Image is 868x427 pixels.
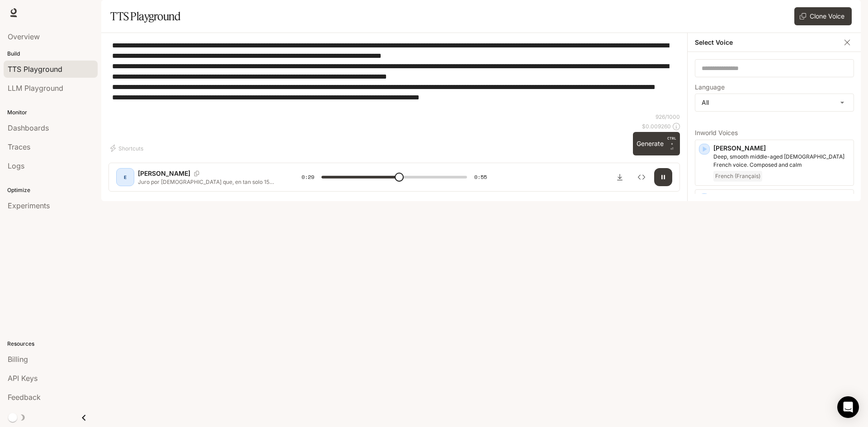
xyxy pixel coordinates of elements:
[138,169,190,178] p: [PERSON_NAME]
[611,168,629,186] button: Download audio
[656,113,680,121] p: 926 / 1000
[667,136,676,146] p: CTRL +
[837,396,859,418] div: Open Intercom Messenger
[118,170,132,184] div: E
[713,193,850,202] p: [PERSON_NAME]
[190,171,203,176] button: Copy Voice ID
[695,84,725,90] p: Language
[695,130,854,136] p: Inworld Voices
[794,7,852,25] button: Clone Voice
[474,173,487,182] span: 0:55
[695,94,854,111] div: All
[138,178,280,186] p: Juro por [DEMOGRAPHIC_DATA] que, en tan solo 15 minutos, [PERSON_NAME] hará que tu coche quede ta...
[713,153,850,169] p: Deep, smooth middle-aged male French voice. Composed and calm
[108,141,147,155] button: Shortcuts
[632,168,651,186] button: Inspect
[302,173,314,182] span: 0:29
[713,144,850,153] p: [PERSON_NAME]
[110,7,180,25] h1: TTS Playground
[713,171,762,182] span: French (Français)
[633,132,680,155] button: GenerateCTRL +⏎
[667,136,676,152] p: ⏎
